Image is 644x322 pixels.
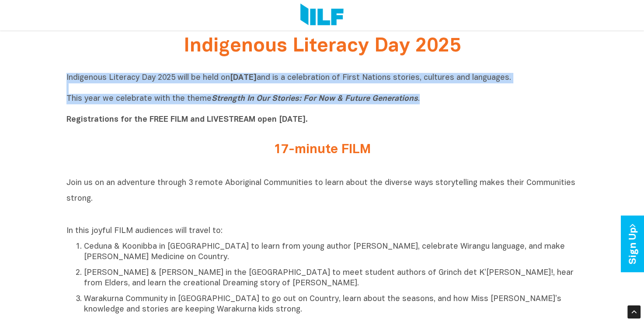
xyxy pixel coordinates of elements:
[230,74,257,82] b: [DATE]
[627,305,641,319] div: Scroll Back to Top
[300,3,344,27] img: Logo
[84,294,578,315] p: Warakurna Community in [GEOGRAPHIC_DATA] to go out on Country, learn about the seasons, and how M...
[84,268,578,289] p: [PERSON_NAME] & [PERSON_NAME] in the [GEOGRAPHIC_DATA] to meet student authors of Grinch det K’[P...
[84,242,578,263] p: Ceduna & Koonibba in [GEOGRAPHIC_DATA] to learn from young author [PERSON_NAME], celebrate Wirang...
[66,179,575,202] span: Join us on an adventure through 3 remote Aboriginal Communities to learn about the diverse ways s...
[158,143,486,157] h2: 17-minute FILM
[66,226,578,236] p: In this joyful FILM audiences will travel to:
[184,38,461,55] span: Indigenous Literacy Day 2025
[66,116,308,123] b: Registrations for the FREE FILM and LIVESTREAM open [DATE].
[66,73,578,125] p: Indigenous Literacy Day 2025 will be held on and is a celebration of First Nations stories, cultu...
[212,95,418,103] i: Strength In Our Stories: For Now & Future Generations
